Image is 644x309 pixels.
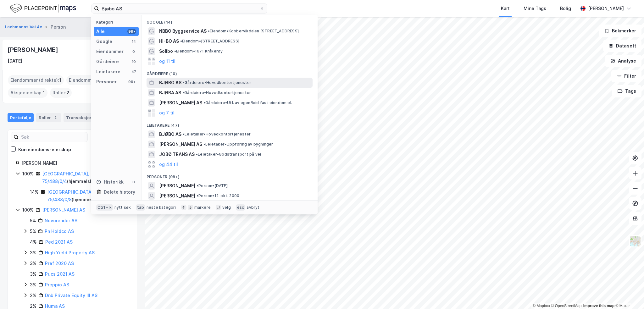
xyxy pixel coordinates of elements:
[203,100,292,105] span: Gårdeiere • Utl. av egen/leid fast eiendom el.
[197,183,198,188] span: •
[30,281,36,289] div: 3%
[66,89,69,97] span: 2
[127,79,136,84] div: 99+
[159,27,207,35] span: NBBO Byggservice AS
[96,28,105,35] div: Alle
[30,270,36,278] div: 3%
[51,23,66,31] div: Person
[159,192,195,200] span: [PERSON_NAME]
[599,25,641,37] button: Bokmerker
[131,49,136,54] div: 0
[47,188,129,203] div: ( hjemmelshaver )
[159,47,173,55] span: Solibo
[197,193,198,198] span: •
[45,218,77,223] a: Novorender AS
[603,40,641,52] button: Datasett
[96,38,112,45] div: Google
[197,193,239,198] span: Person • 12. okt. 2000
[551,304,582,308] a: OpenStreetMap
[159,37,179,45] span: HI-BO AS
[236,204,246,211] div: esc
[36,113,61,122] div: Roller
[208,29,210,33] span: •
[222,205,231,210] div: velg
[183,80,251,85] span: Gårdeiere • Hovedkontortjenester
[22,170,34,178] div: 100%
[30,188,39,196] div: 14%
[203,142,205,146] span: •
[96,204,113,211] div: Ctrl + k
[131,69,136,74] div: 47
[8,57,22,65] div: [DATE]
[196,152,261,157] span: Leietaker • Godstransport på vei
[197,183,228,188] span: Person • [DATE]
[22,206,34,214] div: 100%
[42,171,89,184] a: [GEOGRAPHIC_DATA], 75/488/0/4
[43,89,45,97] span: 1
[47,189,94,202] a: [GEOGRAPHIC_DATA], 75/488/0/8
[52,114,58,121] div: 2
[131,59,136,64] div: 10
[136,204,145,211] div: tab
[583,304,614,308] a: Improve this map
[45,271,75,277] a: Pucs 2021 AS
[127,29,136,34] div: 99+
[5,24,43,30] button: Lachmanns Vei 4c
[19,132,87,142] input: Søk
[159,99,202,107] span: [PERSON_NAME] AS
[45,303,65,309] a: Huma AS
[612,85,641,97] button: Tags
[196,152,198,157] span: •
[30,260,36,267] div: 3%
[64,113,107,122] div: Transaksjoner
[159,182,195,190] span: [PERSON_NAME]
[180,39,182,43] span: •
[96,48,124,55] div: Eiendommer
[96,68,120,75] div: Leietakere
[182,90,251,95] span: Gårdeiere • Hovedkontortjenester
[194,205,211,210] div: markere
[159,109,175,117] button: og 7 til
[96,78,117,86] div: Personer
[174,49,176,53] span: •
[159,151,195,158] span: JOBØ TRANS AS
[30,292,36,299] div: 2%
[560,5,571,12] div: Bolig
[8,113,34,122] div: Portefølje
[159,130,181,138] span: BJØBO AS
[611,70,641,82] button: Filter
[45,250,95,255] a: High Yield Property AS
[142,118,318,129] div: Leietakere (47)
[613,279,644,309] iframe: Chat Widget
[18,146,71,153] div: Kun eiendoms-eierskap
[183,132,251,137] span: Leietaker • Hovedkontortjenester
[501,5,510,12] div: Kart
[147,205,176,210] div: neste kategori
[99,4,259,13] input: Søk på adresse, matrikkel, gårdeiere, leietakere eller personer
[96,178,124,186] div: Historikk
[159,58,175,65] button: og 11 til
[180,39,239,44] span: Eiendom • [STREET_ADDRESS]
[96,20,139,25] div: Kategori
[142,66,318,78] div: Gårdeiere (10)
[159,141,202,148] span: [PERSON_NAME] AS
[131,179,136,185] div: 0
[142,15,318,26] div: Google (14)
[524,5,546,12] div: Mine Tags
[96,58,119,65] div: Gårdeiere
[45,229,74,234] a: Pn Holdco AS
[159,79,181,86] span: BJØBO AS
[203,100,205,105] span: •
[114,205,131,210] div: nytt søk
[629,235,641,247] img: Z
[30,249,36,257] div: 3%
[182,90,184,95] span: •
[159,89,181,97] span: BJØBA AS
[50,88,72,98] div: Roller :
[174,49,223,54] span: Eiendom • 1671 Kråkerøy
[159,161,178,168] button: og 44 til
[30,217,36,224] div: 5%
[183,80,185,85] span: •
[208,29,299,34] span: Eiendom • Kobbervikdalen [STREET_ADDRESS]
[42,207,85,212] a: [PERSON_NAME] AS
